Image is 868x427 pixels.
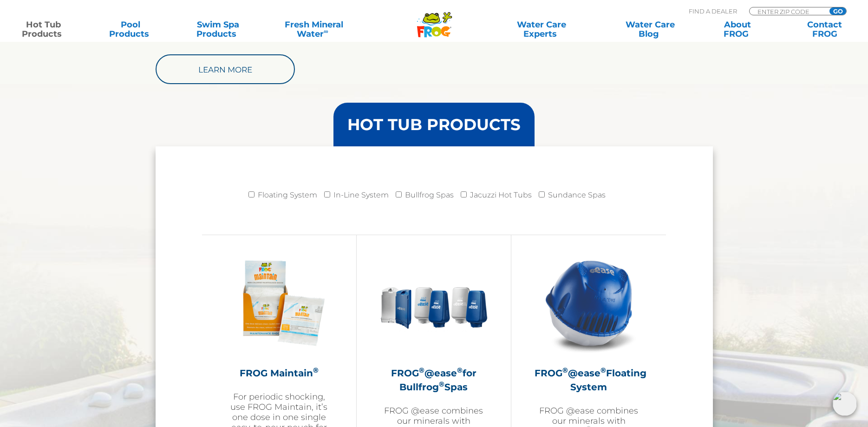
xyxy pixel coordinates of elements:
sup: ® [600,366,606,374]
a: ContactFROG [791,20,859,39]
input: GO [829,7,846,15]
h2: FROG @ease Floating System [535,366,643,394]
sup: ® [313,366,319,374]
p: Find A Dealer [689,7,737,15]
img: bullfrog-product-hero-300x300.png [380,249,488,357]
label: Sundance Spas [548,186,606,204]
input: Zip Code Form [757,7,819,15]
sup: ® [457,366,463,374]
a: Fresh MineralWater∞ [271,20,356,39]
label: Jacuzzi Hot Tubs [470,186,532,204]
sup: ∞ [324,27,328,35]
label: Bullfrog Spas [405,186,454,204]
h2: FROG @ease for Bullfrog Spas [380,366,488,394]
sup: ® [562,366,568,374]
img: Frog_Maintain_Hero-2-v2-300x300.png [225,249,333,357]
img: hot-tub-product-atease-system-300x300.png [535,249,643,357]
label: In-Line System [333,186,389,204]
a: AboutFROG [704,20,771,39]
a: Swim SpaProducts [184,20,252,39]
img: openIcon [833,392,857,416]
a: Water CareExperts [486,20,597,39]
label: Floating System [258,186,317,204]
a: Water CareBlog [616,20,684,39]
h2: FROG Maintain [225,366,333,380]
a: Learn More [156,54,295,84]
sup: ® [419,366,424,374]
a: PoolProducts [97,20,164,39]
a: Hot TubProducts [9,20,77,39]
h3: HOT TUB PRODUCTS [347,117,521,132]
sup: ® [439,380,444,388]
